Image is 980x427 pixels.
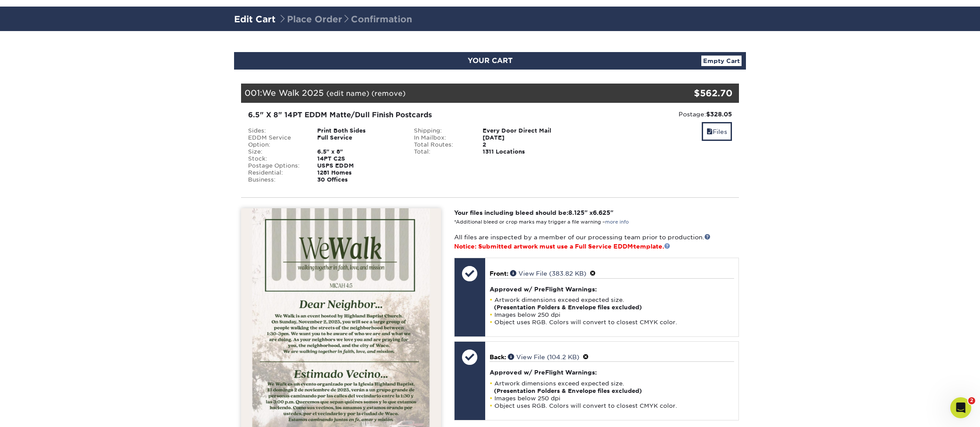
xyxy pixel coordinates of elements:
[476,134,573,141] div: [DATE]
[371,89,406,98] a: (remove)
[633,245,633,248] span: ®
[241,176,311,183] div: Business:
[454,219,629,225] small: *Additional bleed or crop marks may trigger a file warning –
[656,87,732,100] div: $562.70
[262,88,324,98] span: We Walk 2025
[706,111,732,118] strong: $328.05
[494,304,642,311] strong: (Presentation Folders & Envelope files excluded)
[234,14,276,24] a: Edit Cart
[605,219,629,225] a: more info
[494,388,642,394] strong: (Presentation Folders & Envelope files excluded)
[490,369,734,376] h4: Approved w/ PreFlight Warnings:
[454,243,670,250] span: Notice: Submitted artwork must use a Full Service EDDM template.
[593,209,610,216] span: 6.625
[248,110,566,120] div: 6.5" X 8" 14PT EDDM Matte/Dull Finish Postcards
[407,127,476,134] div: Shipping:
[454,233,739,251] p: All files are inspected by a member of our processing team prior to production.
[968,397,975,404] span: 2
[707,128,713,135] span: files
[407,141,476,148] div: Total Routes:
[702,122,732,141] a: Files
[950,397,971,418] iframe: Intercom live chat
[490,296,734,311] li: Artwork dimensions exceed expected size.
[510,270,586,277] a: View File (383.82 KB)
[311,176,407,183] div: 30 Offices
[490,270,508,277] span: Front:
[490,380,734,395] li: Artwork dimensions exceed expected size.
[311,148,407,155] div: 6.5" x 8"
[508,353,579,360] a: View File (104.2 KB)
[311,127,407,134] div: Print Both Sides
[311,169,407,176] div: 1281 Homes
[476,127,573,134] div: Every Door Direct Mail
[701,56,742,66] a: Empty Cart
[407,148,476,155] div: Total:
[278,14,412,24] span: Place Order Confirmation
[490,395,734,402] li: Images below 250 dpi
[241,155,311,162] div: Stock:
[241,169,311,176] div: Residential:
[311,162,407,169] div: USPS EDDM
[241,134,311,148] div: EDDM Service Option:
[407,134,476,141] div: In Mailbox:
[490,318,734,326] li: Object uses RGB. Colors will convert to closest CMYK color.
[311,134,407,148] div: Full Service
[241,127,311,134] div: Sides:
[490,311,734,318] li: Images below 250 dpi
[490,353,506,360] span: Back:
[241,162,311,169] div: Postage Options:
[326,89,369,98] a: (edit name)
[454,209,613,216] strong: Your files including bleed should be: " x "
[490,286,734,293] h4: Approved w/ PreFlight Warnings:
[476,148,573,155] div: 1311 Locations
[241,84,656,103] div: 001:
[468,56,513,65] span: YOUR CART
[568,209,584,216] span: 8.125
[241,148,311,155] div: Size:
[579,110,732,119] div: Postage:
[476,141,573,148] div: 2
[311,155,407,162] div: 14PT C2S
[490,402,734,409] li: Object uses RGB. Colors will convert to closest CMYK color.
